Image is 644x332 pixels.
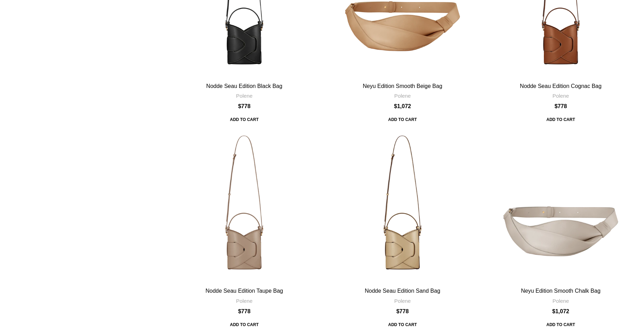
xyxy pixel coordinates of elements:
[394,103,411,109] bdi: 1,072
[363,83,442,89] a: Neyu Edition Smooth Beige Bag
[553,297,569,305] a: Polene
[383,318,421,331] span: Add to cart
[396,308,400,314] span: $
[552,308,569,314] bdi: 1,072
[225,318,263,331] a: Add to cart: “Nodde Seau Edition Taupe Bag”
[206,288,283,294] a: Nodde Seau Edition Taupe Bag
[555,103,558,109] span: $
[324,128,481,284] a: Nodde Seau Edition Sand Bag
[383,318,421,331] a: Add to cart: “Nodde Seau Edition Sand Bag”
[552,308,555,314] span: $
[206,83,282,89] a: Nodde Seau Edition Black Bag
[383,114,421,126] a: Add to cart: “Neyu Edition Smooth Beige Bag”
[225,114,263,126] span: Add to cart
[236,92,252,99] a: Polene
[541,114,580,126] span: Add to cart
[553,92,569,99] a: Polene
[238,103,251,109] bdi: 778
[541,318,580,331] span: Add to cart
[238,308,241,314] span: $
[166,128,322,284] a: Nodde Seau Edition Taupe Bag
[555,103,567,109] bdi: 778
[383,114,421,126] span: Add to cart
[394,92,411,99] a: Polene
[238,308,251,314] bdi: 778
[520,83,602,89] a: Nodde Seau Edition Cognac Bag
[394,297,411,305] a: Polene
[396,308,409,314] bdi: 778
[225,318,263,331] span: Add to cart
[541,318,580,331] a: Add to cart: “Neyu Edition Smooth Chalk Bag”
[238,103,241,109] span: $
[541,114,580,126] a: Add to cart: “Nodde Seau Edition Cognac Bag”
[394,103,397,109] span: $
[483,128,639,284] a: Neyu Edition Smooth Chalk Bag
[365,288,440,294] a: Nodde Seau Edition Sand Bag
[236,297,252,305] a: Polene
[521,288,601,294] a: Neyu Edition Smooth Chalk Bag
[225,114,263,126] a: Add to cart: “Nodde Seau Edition Black Bag”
